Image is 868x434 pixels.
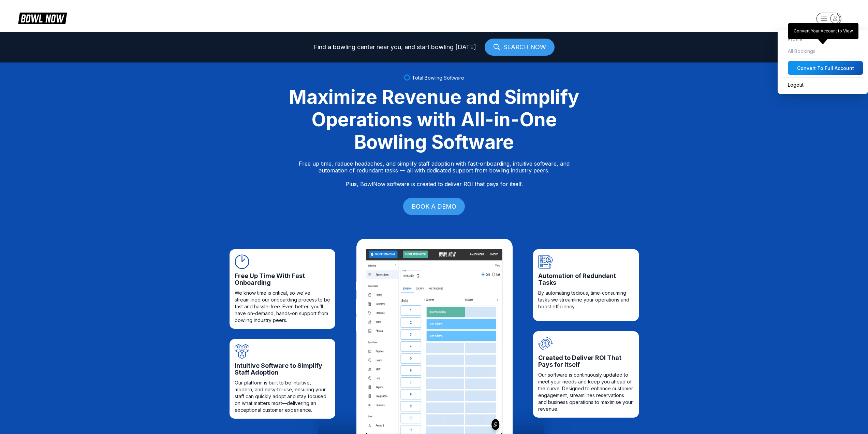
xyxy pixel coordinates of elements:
span: Automation of Redundant Tasks [538,272,634,286]
img: iPad frame [356,239,513,434]
button: Logout [781,79,805,91]
span: Free Up Time With Fast Onboarding [235,272,330,286]
a: SEARCH NOW [485,39,555,56]
div: Maximize Revenue and Simplify Operations with All-in-One Bowling Software [281,86,588,153]
span: Created to Deliver ROI That Pays for Itself [538,354,634,368]
span: Intuitive Software to Simplify Staff Adoption [235,362,330,376]
img: Content image [366,249,502,434]
a: BOOK A DEMO [403,198,465,215]
span: Find a bowling center near you, and start bowling [DATE] [314,44,476,51]
span: We know time is critical, so we’ve streamlined our onboarding process to be fast and hassle-free.... [235,290,330,324]
span: Our software is continuously updated to meet your needs and keep you ahead of the curve. Designed... [538,372,634,412]
p: Free up time, reduce headaches, and simplify staff adoption with fast-onboarding, intuitive softw... [299,160,570,187]
button: Convert to Full Account [788,61,863,75]
div: Convert Your Account to View [788,23,858,39]
span: Our platform is built to be intuitive, modern, and easy-to-use, ensuring your staff can quickly a... [235,379,330,414]
span: By automating tedious, time-consuming tasks we streamline your operations and boost efficiency. [538,290,634,310]
span: Total Bowling Software [412,75,464,81]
